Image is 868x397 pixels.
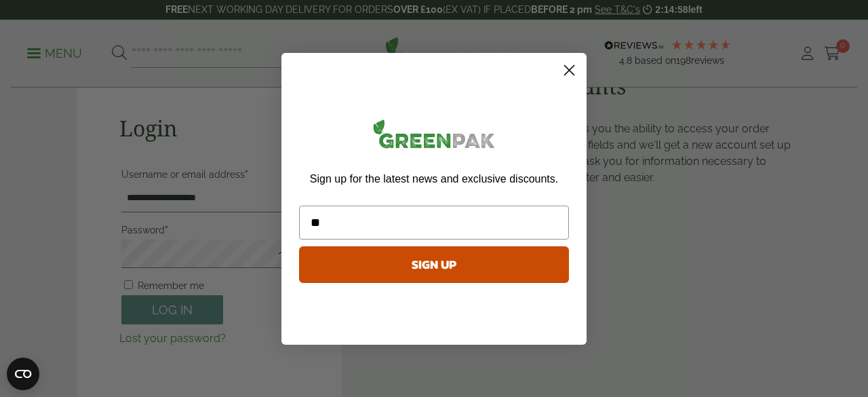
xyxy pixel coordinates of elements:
img: greenpak_logo [299,114,569,159]
button: Open CMP widget [7,358,39,390]
button: Close dialog [557,58,581,82]
button: SIGN UP [299,246,569,283]
input: Email [299,206,569,240]
span: Sign up for the latest news and exclusive discounts. [310,173,558,185]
